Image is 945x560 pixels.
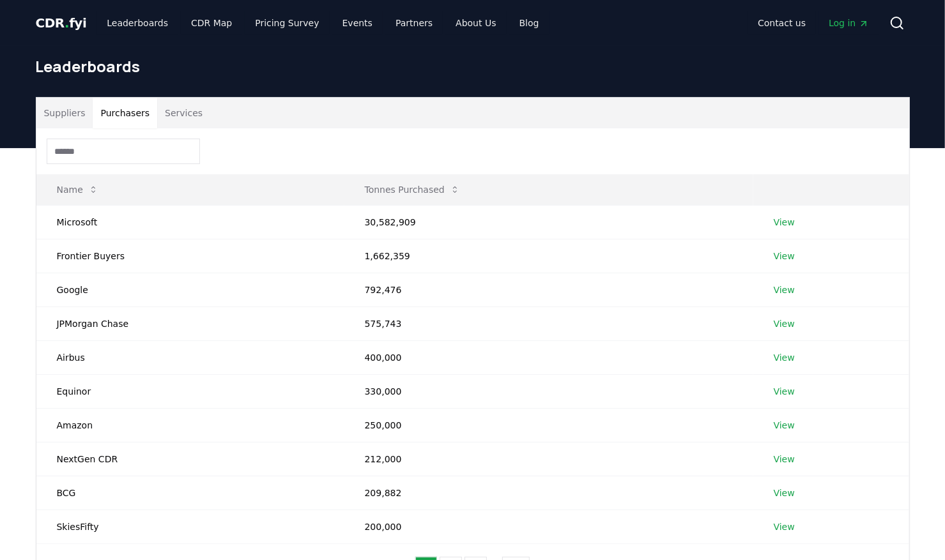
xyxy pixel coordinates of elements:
[774,385,795,398] a: View
[774,487,795,499] a: View
[774,419,795,432] a: View
[36,476,344,510] td: BCG
[748,11,879,34] nav: Main
[96,11,549,34] nav: Main
[774,216,795,229] a: View
[36,273,344,306] td: Google
[36,306,344,340] td: JPMorgan Chase
[344,510,753,543] td: 200,000
[36,239,344,273] td: Frontier Buyers
[445,11,506,34] a: About Us
[36,408,344,442] td: Amazon
[774,250,795,262] a: View
[509,11,549,34] a: Blog
[47,177,109,202] button: Name
[36,340,344,374] td: Airbus
[65,15,69,31] span: .
[157,98,210,128] button: Services
[245,11,329,34] a: Pricing Survey
[344,340,753,374] td: 400,000
[344,442,753,476] td: 212,000
[36,56,910,77] h1: Leaderboards
[774,284,795,296] a: View
[181,11,242,34] a: CDR Map
[748,11,816,34] a: Contact us
[36,510,344,543] td: SkiesFifty
[344,273,753,306] td: 792,476
[36,205,344,239] td: Microsoft
[93,98,157,128] button: Purchasers
[355,177,470,202] button: Tonnes Purchased
[344,239,753,273] td: 1,662,359
[829,17,868,29] span: Log in
[96,11,178,34] a: Leaderboards
[36,14,87,32] a: CDR.fyi
[36,374,344,408] td: Equinor
[344,205,753,239] td: 30,582,909
[385,11,443,34] a: Partners
[774,317,795,330] a: View
[774,453,795,465] a: View
[332,11,383,34] a: Events
[344,374,753,408] td: 330,000
[774,351,795,364] a: View
[36,98,93,128] button: Suppliers
[774,520,795,533] a: View
[36,442,344,476] td: NextGen CDR
[344,408,753,442] td: 250,000
[344,306,753,340] td: 575,743
[344,476,753,510] td: 209,882
[818,11,879,34] a: Log in
[36,15,87,31] span: CDR fyi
